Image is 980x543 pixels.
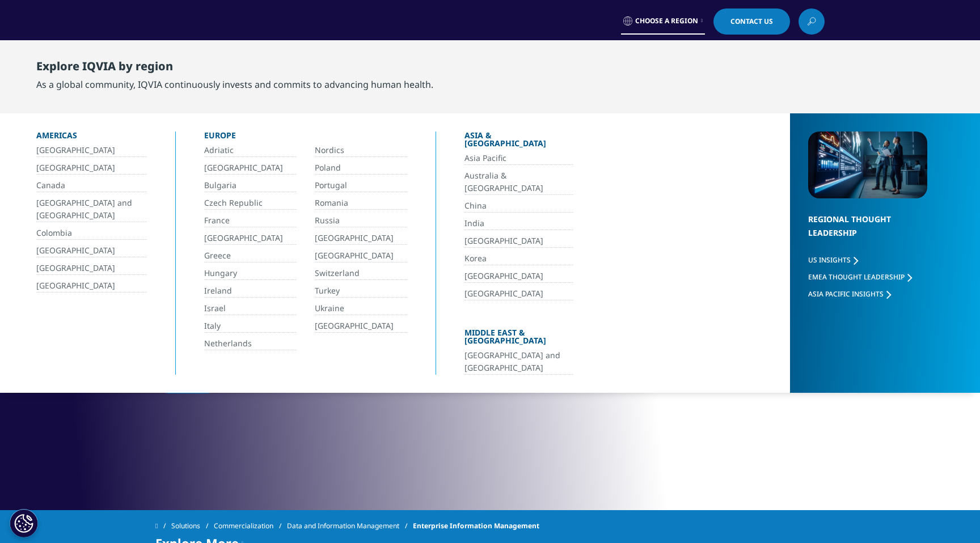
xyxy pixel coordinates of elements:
[171,516,214,536] a: Solutions
[204,285,297,298] a: Ireland
[808,272,905,282] span: EMEA Thought Leadership
[464,235,573,248] a: [GEOGRAPHIC_DATA]
[464,252,573,265] a: Korea
[204,131,407,144] div: Europe
[204,197,297,210] a: Czech Republic
[204,144,297,157] a: Adriatic
[315,302,407,315] a: Ukraine
[36,162,147,175] a: [GEOGRAPHIC_DATA]
[204,232,297,245] a: [GEOGRAPHIC_DATA]
[36,279,147,292] a: [GEOGRAPHIC_DATA]
[10,509,38,537] button: Cookies Settings
[315,285,407,298] a: Turkey
[315,162,407,175] a: Poland
[204,179,297,192] a: Bulgaria
[315,232,407,245] a: [GEOGRAPHIC_DATA]
[464,287,573,300] a: [GEOGRAPHIC_DATA]
[204,249,297,262] a: Greece
[36,197,147,222] a: [GEOGRAPHIC_DATA] and [GEOGRAPHIC_DATA]
[204,267,297,280] a: Hungary
[315,144,407,157] a: Nordics
[204,320,297,333] a: Italy
[808,213,927,254] div: Regional Thought Leadership
[635,16,698,26] span: Choose a Region
[464,349,573,375] a: [GEOGRAPHIC_DATA] and [GEOGRAPHIC_DATA]
[464,152,573,165] a: Asia Pacific
[464,217,573,230] a: India
[808,289,891,299] a: Asia Pacific Insights
[413,516,539,536] span: Enterprise Information Management
[315,197,407,210] a: Romania
[251,40,825,93] nav: Primary
[36,60,433,78] div: Explore IQVIA by region
[464,131,573,152] div: Asia & [GEOGRAPHIC_DATA]
[713,9,790,35] a: Contact Us
[730,18,773,25] span: Contact Us
[464,200,573,213] a: China
[315,214,407,227] a: Russia
[36,227,147,240] a: Colombia
[287,516,413,536] a: Data and Information Management
[808,272,912,282] a: EMEA Thought Leadership
[36,131,147,144] div: Americas
[36,78,433,91] div: As a global community, IQVIA continuously invests and commits to advancing human health.
[204,162,297,175] a: [GEOGRAPHIC_DATA]
[36,144,147,157] a: [GEOGRAPHIC_DATA]
[204,302,297,315] a: Israel
[315,249,407,262] a: [GEOGRAPHIC_DATA]
[36,244,147,257] a: [GEOGRAPHIC_DATA]
[204,337,297,350] a: Netherlands
[464,329,573,349] div: Middle East & [GEOGRAPHIC_DATA]
[36,179,147,192] a: Canada
[315,320,407,333] a: [GEOGRAPHIC_DATA]
[464,169,573,195] a: Australia & [GEOGRAPHIC_DATA]
[315,267,407,280] a: Switzerland
[204,214,297,227] a: France
[808,289,884,299] span: Asia Pacific Insights
[808,131,927,198] img: 2093_analyzing-data-using-big-screen-display-and-laptop.png
[464,270,573,283] a: [GEOGRAPHIC_DATA]
[808,255,858,265] a: US Insights
[36,262,147,275] a: [GEOGRAPHIC_DATA]
[214,516,287,536] a: Commercialization
[315,179,407,192] a: Portugal
[808,255,851,265] span: US Insights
